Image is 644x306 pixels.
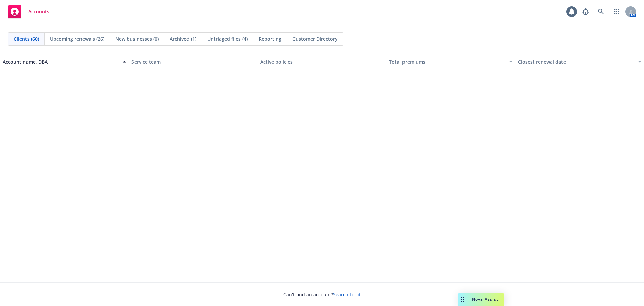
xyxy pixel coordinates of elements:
span: Can't find an account? [283,291,361,298]
a: Search [594,5,608,18]
a: Switch app [610,5,623,18]
a: Search for it [333,291,361,298]
span: Archived (1) [170,35,196,42]
a: Accounts [5,2,52,21]
span: Upcoming renewals (26) [50,35,104,42]
a: Report a Bug [579,5,592,18]
span: New businesses (0) [115,35,159,42]
div: Drag to move [458,293,467,306]
span: Nova Assist [472,296,498,302]
div: Account name, DBA [3,58,119,65]
button: Total premiums [386,54,515,70]
div: Closest renewal date [518,58,634,65]
div: Total premiums [389,58,505,65]
button: Closest renewal date [515,54,644,70]
button: Service team [129,54,258,70]
span: Untriaged files (4) [207,35,248,42]
button: Nova Assist [458,293,504,306]
button: Active policies [258,54,386,70]
span: Customer Directory [292,35,338,42]
div: Service team [131,58,255,65]
span: Clients (60) [14,35,39,42]
div: Active policies [260,58,384,65]
span: Reporting [259,35,281,42]
span: Accounts [28,9,49,14]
